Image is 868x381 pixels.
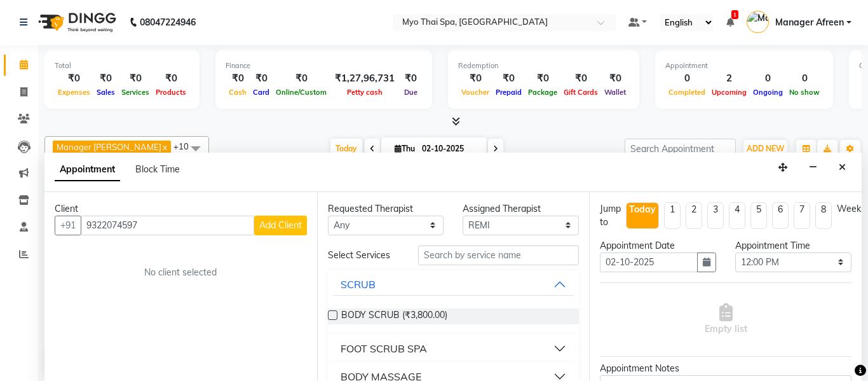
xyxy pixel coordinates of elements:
[735,239,851,253] div: Appointment Time
[55,60,189,71] div: Total
[85,266,276,279] div: No client selected
[709,71,750,86] div: 2
[153,71,189,86] div: ₹0
[330,71,400,86] div: ₹1,27,96,731
[750,71,786,86] div: 0
[772,202,789,229] li: 6
[333,273,574,296] button: SCRUB
[560,71,601,86] div: ₹0
[118,71,153,86] div: ₹0
[57,142,161,152] span: Manager [PERSON_NAME]
[400,71,422,86] div: ₹0
[254,216,307,235] button: Add Client
[492,71,525,86] div: ₹0
[330,139,362,158] span: Today
[750,202,767,229] li: 5
[625,139,736,158] input: Search Appointment
[118,88,153,97] span: Services
[729,202,745,229] li: 4
[344,88,386,97] span: Petty cash
[55,158,120,181] span: Appointment
[401,88,421,97] span: Due
[161,142,167,152] a: x
[341,277,376,292] div: SCRUB
[341,308,447,324] span: BODY SCRUB (₹3,800.00)
[318,249,409,262] div: Select Services
[55,216,81,235] button: +91
[750,88,786,97] span: Ongoing
[600,239,716,253] div: Appointment Date
[55,71,93,86] div: ₹0
[173,141,198,151] span: +10
[837,202,865,216] div: Weeks
[705,303,747,336] span: Empty list
[601,88,629,97] span: Wallet
[259,219,302,231] span: Add Client
[226,71,250,86] div: ₹0
[226,88,250,97] span: Cash
[707,202,724,229] li: 3
[81,216,254,235] input: Search by Name/Mobile/Email/Code
[786,88,823,97] span: No show
[458,60,629,71] div: Redemption
[140,4,196,40] b: 08047224946
[226,60,422,71] div: Finance
[458,88,492,97] span: Voucher
[135,163,180,175] span: Block Time
[341,341,427,356] div: FOOT SCRUB SPA
[333,337,574,360] button: FOOT SCRUB SPA
[418,139,482,158] input: 2025-10-02
[600,362,851,375] div: Appointment Notes
[731,10,738,19] span: 1
[629,203,656,216] div: Today
[492,88,525,97] span: Prepaid
[747,11,769,33] img: Manager Afreen
[560,88,601,97] span: Gift Cards
[391,144,418,153] span: Thu
[55,202,307,216] div: Client
[32,4,119,40] img: logo
[726,17,734,28] a: 1
[525,88,560,97] span: Package
[328,202,444,216] div: Requested Therapist
[418,246,580,265] input: Search by service name
[815,202,832,229] li: 8
[273,71,330,86] div: ₹0
[153,88,189,97] span: Products
[273,88,330,97] span: Online/Custom
[600,202,621,229] div: Jump to
[665,88,709,97] span: Completed
[525,71,560,86] div: ₹0
[250,88,273,97] span: Card
[709,88,750,97] span: Upcoming
[665,71,709,86] div: 0
[463,202,579,216] div: Assigned Therapist
[55,88,93,97] span: Expenses
[600,253,698,272] input: yyyy-mm-dd
[833,158,851,177] button: Close
[93,88,118,97] span: Sales
[794,202,810,229] li: 7
[250,71,273,86] div: ₹0
[743,140,787,158] button: ADD NEW
[775,16,844,29] span: Manager Afreen
[664,202,681,229] li: 1
[747,144,784,153] span: ADD NEW
[601,71,629,86] div: ₹0
[786,71,823,86] div: 0
[458,71,492,86] div: ₹0
[686,202,702,229] li: 2
[665,60,823,71] div: Appointment
[93,71,118,86] div: ₹0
